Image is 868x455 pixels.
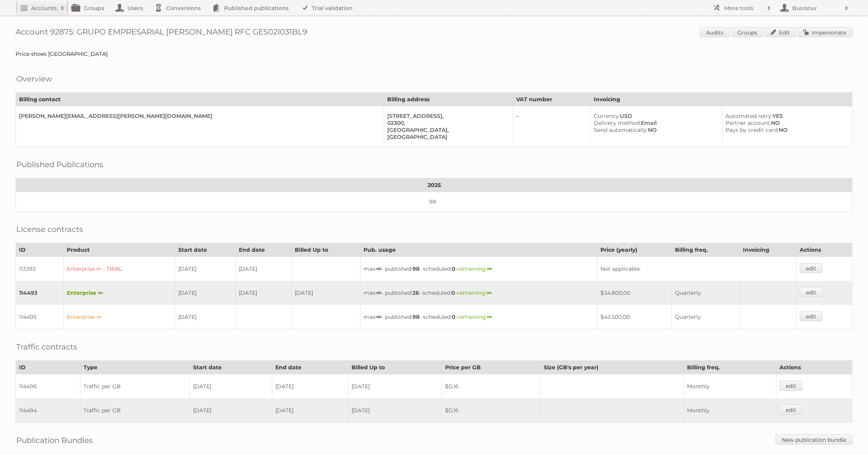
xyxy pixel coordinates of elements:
[387,119,506,126] div: 02300,
[594,112,620,119] span: Currency:
[80,398,190,423] td: Traffic per GB
[31,4,57,12] h2: Accounts
[776,434,852,445] a: New publication bundle
[740,243,797,257] th: Invoicing
[387,112,506,119] div: [STREET_ADDRESS],
[594,112,716,119] div: USD
[16,93,384,106] th: Billing contact
[800,287,823,297] a: edit
[684,398,776,423] td: Monthly
[360,305,597,329] td: max: - published: - scheduled: -
[348,361,442,374] th: Billed Up to
[64,305,175,329] td: Enterprise ∞
[597,305,672,329] td: $43.500,00
[672,281,740,305] td: Quarterly
[412,289,419,296] strong: 26
[291,243,360,257] th: Billed Up to
[64,281,175,305] td: Enterprise ∞
[235,257,291,281] td: [DATE]
[452,265,456,272] strong: 0
[457,313,492,320] span: remaining:
[442,361,540,374] th: Price per GB
[594,126,648,133] span: Send automatically:
[16,27,852,39] h1: Account 92875: GRUPO EMPRESARIAL [PERSON_NAME] RFC GES021031BL9
[800,311,823,321] a: edit
[725,126,779,133] span: Pays by credit card:
[16,361,80,374] th: ID
[457,289,492,296] span: remaining:
[790,4,841,12] h2: Busranur
[725,119,771,126] span: Partner account:
[779,381,802,391] a: edit
[594,119,641,126] span: Delivery method:
[16,243,64,257] th: ID
[384,93,513,106] th: Billing address
[272,398,348,423] td: [DATE]
[235,243,291,257] th: End date
[541,361,684,374] th: Size (GB's per year)
[16,398,80,423] td: 114494
[348,374,442,399] td: [DATE]
[800,263,823,273] a: edit
[360,243,597,257] th: Pub. usage
[16,192,852,212] td: 98
[80,374,190,399] td: Traffic per GB
[16,374,80,399] td: 114496
[16,223,83,235] h2: License contracts
[175,243,235,257] th: Start date
[360,257,597,281] td: max: - published: - scheduled: -
[731,27,764,37] a: Groups
[412,265,419,272] strong: 98
[80,361,190,374] th: Type
[594,126,716,133] div: NO
[487,289,492,296] strong: ∞
[725,112,772,119] span: Automated retry:
[175,281,235,305] td: [DATE]
[725,112,846,119] div: YES
[597,257,797,281] td: Not applicable.
[16,178,852,192] th: 2025
[16,50,852,57] div: Price shoes [GEOGRAPHIC_DATA]
[16,73,52,85] h2: Overview
[291,281,360,305] td: [DATE]
[487,313,492,320] strong: ∞
[16,257,64,281] td: 113393
[798,27,852,37] a: Impersonate
[442,374,540,399] td: $0,16
[684,374,776,399] td: Monthly
[725,126,846,133] div: NO
[724,4,763,12] h2: More tools
[272,361,348,374] th: End date
[513,106,590,147] td: –
[376,313,381,320] strong: ∞
[590,93,852,106] th: Invoicing
[64,243,175,257] th: Product
[175,305,235,329] td: [DATE]
[387,133,506,140] div: [GEOGRAPHIC_DATA]
[190,374,272,399] td: [DATE]
[796,243,852,257] th: Actions
[16,305,64,329] td: 114495
[64,257,175,281] td: Enterprise ∞ - TRIAL
[779,405,802,415] a: edit
[672,305,740,329] td: Quarterly
[451,289,455,296] strong: 0
[765,27,796,37] a: Edit
[235,281,291,305] td: [DATE]
[376,265,381,272] strong: ∞
[594,119,716,126] div: Email
[684,361,776,374] th: Billing freq.
[412,313,419,320] strong: 98
[452,313,456,320] strong: 0
[190,398,272,423] td: [DATE]
[376,289,381,296] strong: ∞
[725,119,846,126] div: NO
[442,398,540,423] td: $0,16
[487,265,492,272] strong: ∞
[190,361,272,374] th: Start date
[16,341,77,353] h2: Traffic contracts
[387,126,506,133] div: [GEOGRAPHIC_DATA],
[597,281,672,305] td: $34.800,00
[597,243,672,257] th: Price (yearly)
[700,27,730,37] a: Audits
